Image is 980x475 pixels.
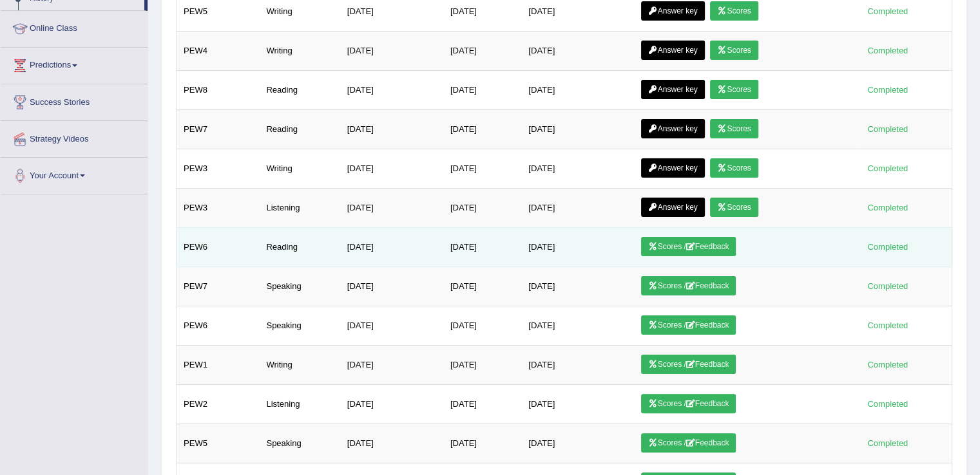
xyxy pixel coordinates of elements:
[641,237,736,256] a: Scores /Feedback
[521,149,633,188] td: [DATE]
[340,149,443,188] td: [DATE]
[863,83,913,97] div: Completed
[863,5,913,18] div: Completed
[259,188,340,227] td: Listening
[1,158,148,190] a: Your Account
[710,119,758,138] a: Scores
[710,80,758,99] a: Scores
[177,345,260,384] td: PEW1
[340,188,443,227] td: [DATE]
[863,162,913,175] div: Completed
[177,227,260,266] td: PEW6
[641,198,705,217] a: Answer key
[641,355,736,374] a: Scores /Feedback
[863,44,913,57] div: Completed
[710,41,758,60] a: Scores
[863,279,913,293] div: Completed
[521,384,633,424] td: [DATE]
[863,201,913,214] div: Completed
[177,70,260,109] td: PEW8
[521,266,633,306] td: [DATE]
[259,424,340,463] td: Speaking
[443,188,521,227] td: [DATE]
[443,384,521,424] td: [DATE]
[641,433,736,452] a: Scores /Feedback
[443,306,521,345] td: [DATE]
[1,48,148,80] a: Predictions
[443,70,521,109] td: [DATE]
[863,358,913,371] div: Completed
[340,424,443,463] td: [DATE]
[641,1,705,21] a: Answer key
[863,122,913,136] div: Completed
[259,266,340,306] td: Speaking
[521,70,633,109] td: [DATE]
[521,31,633,70] td: [DATE]
[863,436,913,450] div: Completed
[521,227,633,266] td: [DATE]
[259,70,340,109] td: Reading
[1,11,148,43] a: Online Class
[1,84,148,116] a: Success Stories
[340,384,443,424] td: [DATE]
[443,227,521,266] td: [DATE]
[259,31,340,70] td: Writing
[521,424,633,463] td: [DATE]
[259,149,340,188] td: Writing
[340,266,443,306] td: [DATE]
[641,80,705,99] a: Answer key
[710,158,758,178] a: Scores
[863,240,913,254] div: Completed
[177,424,260,463] td: PEW5
[340,306,443,345] td: [DATE]
[177,306,260,345] td: PEW6
[521,188,633,227] td: [DATE]
[521,345,633,384] td: [DATE]
[443,266,521,306] td: [DATE]
[340,227,443,266] td: [DATE]
[177,31,260,70] td: PEW4
[340,70,443,109] td: [DATE]
[443,31,521,70] td: [DATE]
[1,121,148,153] a: Strategy Videos
[443,424,521,463] td: [DATE]
[177,188,260,227] td: PEW3
[641,315,736,335] a: Scores /Feedback
[177,384,260,424] td: PEW2
[710,198,758,217] a: Scores
[710,1,758,21] a: Scores
[177,266,260,306] td: PEW7
[863,319,913,332] div: Completed
[340,109,443,149] td: [DATE]
[521,306,633,345] td: [DATE]
[177,109,260,149] td: PEW7
[259,345,340,384] td: Writing
[443,149,521,188] td: [DATE]
[443,109,521,149] td: [DATE]
[641,394,736,413] a: Scores /Feedback
[641,276,736,295] a: Scores /Feedback
[641,41,705,60] a: Answer key
[641,158,705,178] a: Answer key
[443,345,521,384] td: [DATE]
[863,397,913,411] div: Completed
[340,345,443,384] td: [DATE]
[177,149,260,188] td: PEW3
[259,227,340,266] td: Reading
[259,109,340,149] td: Reading
[641,119,705,138] a: Answer key
[259,306,340,345] td: Speaking
[340,31,443,70] td: [DATE]
[521,109,633,149] td: [DATE]
[259,384,340,424] td: Listening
